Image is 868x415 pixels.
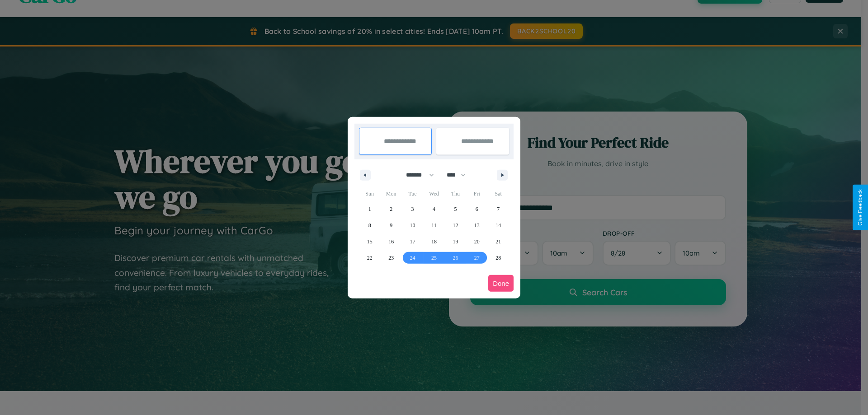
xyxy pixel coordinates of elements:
[488,233,509,250] button: 21
[495,250,501,266] span: 28
[423,233,444,250] button: 18
[359,250,380,266] button: 22
[466,233,487,250] button: 20
[453,233,458,250] span: 19
[474,233,480,250] span: 20
[390,217,392,233] span: 9
[388,233,394,250] span: 16
[488,250,509,266] button: 28
[488,275,514,292] button: Done
[466,217,487,233] button: 13
[466,201,487,217] button: 6
[423,217,444,233] button: 11
[410,250,415,266] span: 24
[495,217,501,233] span: 14
[359,217,380,233] button: 8
[410,217,415,233] span: 10
[359,201,380,217] button: 1
[497,201,500,217] span: 7
[380,187,401,201] span: Mon
[390,201,392,217] span: 2
[423,250,444,266] button: 25
[445,250,466,266] button: 26
[367,250,373,266] span: 22
[402,217,423,233] button: 10
[411,201,414,217] span: 3
[488,187,509,201] span: Sat
[495,233,501,250] span: 21
[402,201,423,217] button: 3
[453,217,458,233] span: 12
[402,250,423,266] button: 24
[367,233,373,250] span: 15
[359,187,380,201] span: Sun
[380,250,401,266] button: 23
[431,250,437,266] span: 25
[433,201,435,217] span: 4
[453,250,458,266] span: 26
[431,233,437,250] span: 18
[474,217,480,233] span: 13
[388,250,394,266] span: 23
[445,233,466,250] button: 19
[488,201,509,217] button: 7
[368,201,371,217] span: 1
[380,233,401,250] button: 16
[488,217,509,233] button: 14
[466,250,487,266] button: 27
[454,201,457,217] span: 5
[380,217,401,233] button: 9
[423,201,444,217] button: 4
[445,217,466,233] button: 12
[402,233,423,250] button: 17
[857,189,863,226] div: Give Feedback
[431,217,437,233] span: 11
[474,250,480,266] span: 27
[466,187,487,201] span: Fri
[368,217,371,233] span: 8
[410,233,415,250] span: 17
[445,201,466,217] button: 5
[380,201,401,217] button: 2
[402,187,423,201] span: Tue
[476,201,478,217] span: 6
[445,187,466,201] span: Thu
[423,187,444,201] span: Wed
[359,233,380,250] button: 15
